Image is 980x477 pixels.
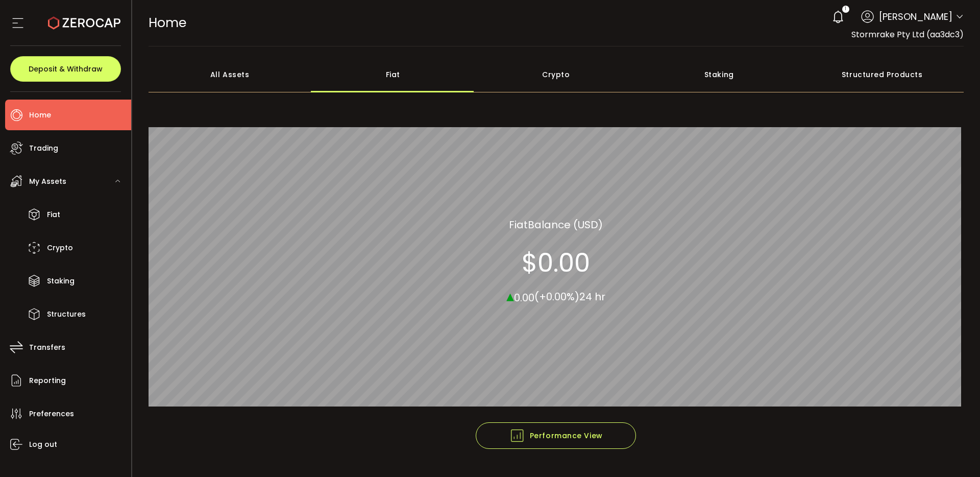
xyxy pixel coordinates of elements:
[149,57,312,92] div: All Assets
[29,373,66,388] span: Reporting
[514,290,534,304] span: 0.00
[879,10,952,23] span: [PERSON_NAME]
[311,57,475,92] div: Fiat
[29,141,58,156] span: Trading
[47,307,86,322] span: Structures
[29,407,74,421] span: Preferences
[149,14,186,32] span: Home
[506,284,514,306] span: ▴
[29,174,66,189] span: My Assets
[29,437,57,452] span: Log out
[638,57,801,92] div: Staking
[851,29,964,40] span: Stormrake Pty Ltd (aa3dc3)
[522,247,590,278] section: $0.00
[579,290,605,304] span: 24 hr
[845,6,846,13] span: 1
[29,340,65,355] span: Transfers
[47,207,60,222] span: Fiat
[801,57,964,92] div: Structured Products
[29,108,51,123] span: Home
[475,57,638,92] div: Crypto
[47,241,73,255] span: Crypto
[509,217,603,232] section: Balance (USD)
[10,56,121,82] button: Deposit & Withdraw
[534,290,579,304] span: (+0.00%)
[509,217,528,232] span: Fiat
[47,274,75,289] span: Staking
[929,428,980,477] iframe: Chat Widget
[29,65,103,73] span: Deposit & Withdraw
[509,428,603,443] span: Performance View
[476,422,636,449] button: Performance View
